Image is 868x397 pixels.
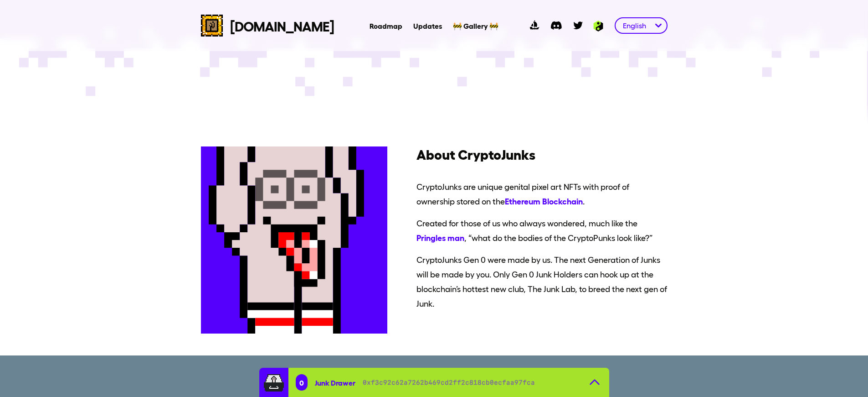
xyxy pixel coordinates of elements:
[370,21,402,30] a: Roadmap
[416,176,667,212] span: CryptoJunks are unique genital pixel art NFTs with proof of ownership stored on the .
[505,194,583,207] span: Ethereum Blockchain
[589,21,607,31] img: Ambition logo
[363,378,535,387] span: 0xf3c92c62a7262b469cd2ff2c818cb0ecfaa97fca
[545,15,567,37] a: discord
[230,17,334,34] span: [DOMAIN_NAME]
[453,21,498,30] a: 🚧 Gallery 🚧
[315,378,355,387] span: Junk Drawer
[413,21,442,30] a: Updates
[299,378,304,387] span: 0
[263,371,285,393] img: junkdrawer.d9bd258c.svg
[201,15,334,37] a: cryptojunks logo[DOMAIN_NAME]
[524,15,545,37] a: opensea
[567,15,589,37] a: twitter
[416,146,667,162] h3: About CryptoJunks
[201,15,223,37] img: cryptojunks logo
[201,132,417,348] img: landing_about_junk.3d58f796.svg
